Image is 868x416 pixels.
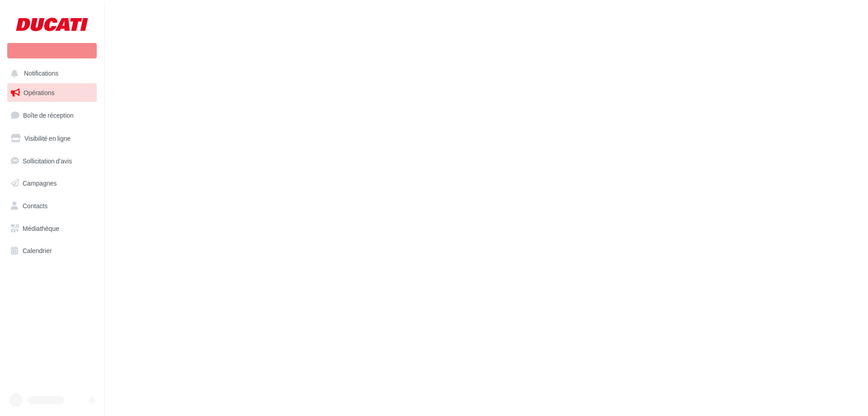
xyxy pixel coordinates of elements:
a: Contacts [5,196,99,215]
span: Sollicitation d'avis [23,157,72,164]
a: Opérations [5,83,99,102]
a: Campagnes [5,174,99,193]
span: Campagnes [23,179,57,187]
span: Contacts [23,202,47,210]
a: Calendrier [5,241,99,260]
a: Médiathèque [5,219,99,238]
span: Visibilité en ligne [24,134,71,142]
span: Boîte de réception [23,111,74,119]
a: Sollicitation d'avis [5,152,99,171]
span: Médiathèque [23,225,59,232]
a: Visibilité en ligne [5,129,99,148]
div: Nouvelle campagne [7,43,97,58]
span: Notifications [24,70,58,77]
span: Opérations [24,89,54,96]
span: Calendrier [23,247,52,254]
a: Boîte de réception [5,105,99,125]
